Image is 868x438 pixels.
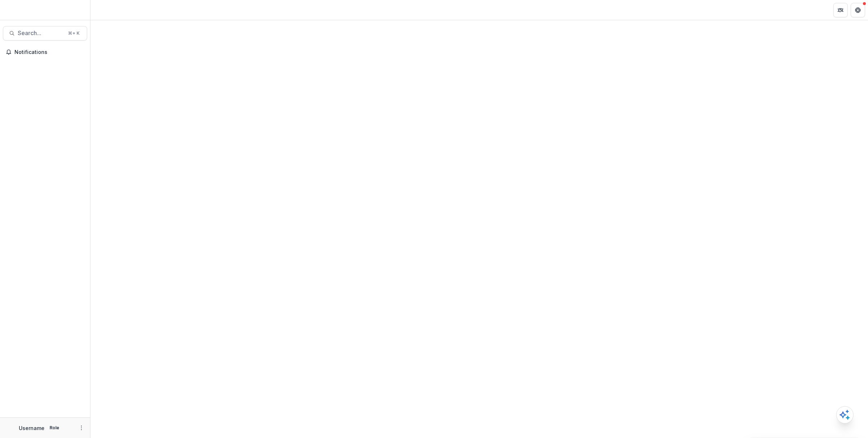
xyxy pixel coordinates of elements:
[47,425,61,431] p: Role
[77,424,86,432] button: More
[836,406,854,424] button: Open AI Assistant
[14,49,84,55] span: Notifications
[3,26,87,41] button: Search...
[3,46,87,58] button: Notifications
[18,30,64,37] span: Search...
[93,5,124,15] nav: breadcrumb
[833,3,848,17] button: Partners
[851,3,865,17] button: Get Help
[19,424,44,432] p: Username
[67,29,81,37] div: ⌘ + K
